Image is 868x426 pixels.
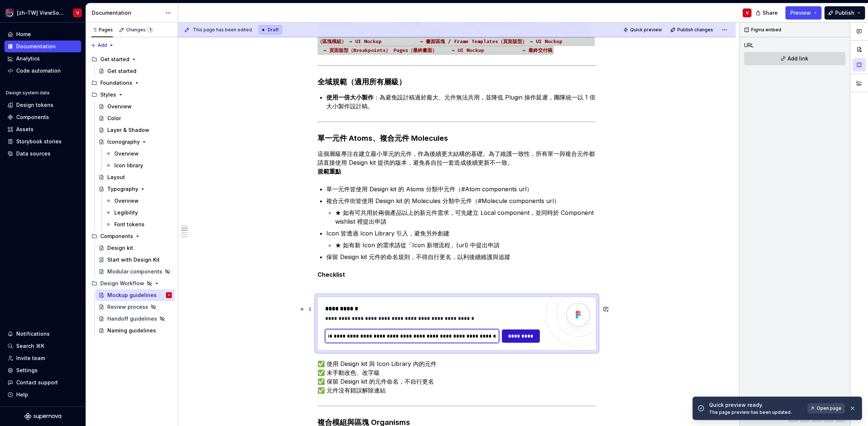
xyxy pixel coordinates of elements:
[88,277,175,289] div: Design Workflow
[107,256,160,263] div: Start with Design Kit
[107,185,138,193] div: Typography
[76,10,79,16] div: V
[817,405,841,411] span: Open page
[326,93,596,111] p: ：為避免設計稿過於龐大、元件無法共用，並降低 Plugin 操作延遲，團隊統一以 1 倍大小製作設計稿。
[88,53,175,336] div: Page tree
[4,123,81,135] a: Assets
[16,114,49,121] div: Components
[96,325,175,336] a: Naming guidelines
[788,55,808,62] span: Add link
[790,9,811,17] span: Preview
[4,389,81,401] button: Help
[709,401,803,409] div: Quick preview ready.
[752,6,782,20] button: Share
[114,197,139,205] div: Overview
[114,209,138,216] div: Legibility
[16,31,31,38] div: Home
[4,65,81,77] a: Code automation
[114,221,145,228] div: Font tokens
[16,67,61,74] div: Code automation
[96,301,175,313] a: Review process
[709,409,803,415] div: The page preview has been updated.
[317,77,596,87] h3: 全域規範（適用所有層級）
[107,67,136,75] div: Get started
[16,355,45,362] div: Invite team
[16,391,28,398] div: Help
[17,9,64,17] div: [zh-TW] ViewSonic Design System
[16,330,50,338] div: Notifications
[100,79,132,87] div: Foundations
[107,174,125,181] div: Layout
[4,99,81,111] a: Design tokens
[785,6,822,20] button: Preview
[147,27,153,33] span: 1
[100,280,144,287] div: Design Workflow
[763,9,778,17] span: Share
[96,171,175,183] a: Layout
[96,289,175,301] a: Mockup guidelinesV
[107,315,157,322] div: Handoff guidelines
[107,244,133,252] div: Design kit
[326,252,596,261] p: 保留 Design kit 元件的命名規則，不得自行更名，以利後續維護與追蹤
[4,136,81,147] a: Storybook stories
[744,52,846,65] button: Add link
[96,65,175,77] a: Get started
[677,27,713,33] span: Publish changes
[808,403,845,413] a: Open page
[326,196,596,205] p: 複合元件街皆使用 Design kit 的 Molecules 分類中元件（#Molecule components url）
[92,9,162,17] div: Documentation
[317,133,596,143] h3: 單一元件 Atoms、複合元件 Molecules
[193,27,253,33] span: This page has been edited.
[107,103,132,110] div: Overview
[88,53,175,65] div: Get started
[317,149,596,176] p: 這個層級專注在建立最小單元的元件，作為後續更大結構的基礎。為了維護一致性，所有單一與複合元件都請直接使用 Design kit 提供的版本，避免各自拉一套造成後續更新不一致。
[114,162,143,169] div: Icon library
[107,291,157,299] div: Mockup guidelines
[824,6,865,20] button: Publish
[96,183,175,195] a: Typography
[103,195,175,207] a: Overview
[88,40,116,50] button: Add
[114,150,139,157] div: Overview
[16,138,62,145] div: Storybook stories
[4,340,81,352] button: Search ⌘K
[103,148,175,160] a: Overview
[4,148,81,160] a: Data sources
[317,10,596,54] p: 圖說：這張圖示幫助你快速理解，從最小的元件，到最終的頁面，應該在哪一層級建立、維護與交付。
[107,268,162,275] div: Modular components
[24,413,61,420] svg: Supernova Logo
[317,271,345,278] strong: Checklist
[107,115,121,122] div: Color
[835,9,854,17] span: Publish
[107,303,148,311] div: Review process
[335,208,596,226] p: ★ 如有可共用於兩個產品以上的新元件需求，可先建立 Local component，並同時於 Component wishlist 裡提出申請
[107,126,149,134] div: Layer & Shadow
[126,27,153,33] div: Changes
[630,27,662,33] span: Quick preview
[4,53,81,64] a: Analytics
[16,342,44,350] div: Search ⌘K
[88,77,175,89] div: Foundations
[16,367,38,374] div: Settings
[16,101,53,109] div: Design tokens
[4,352,81,364] a: Invite team
[100,56,129,63] div: Get started
[335,241,596,249] p: ★ 如有新 Icon 的需求請從「Icon 新增流程」(url) 中提出申請
[168,291,170,299] div: V
[4,111,81,123] a: Components
[88,89,175,101] div: Styles
[103,207,175,219] a: Legibility
[96,124,175,136] a: Layer & Shadow
[4,377,81,388] button: Contact support
[100,91,116,98] div: Styles
[1,5,84,21] button: [zh-TW] ViewSonic Design SystemV
[317,359,596,395] p: ✅ 使用 Design kit 與 Icon Library 內的元件 ✅ 未手動改色、改字級 ✅ 保留 Design kit 的元件命名，不自行更名 ✅ 元件沒有錯誤解除連結
[16,379,58,386] div: Contact support
[107,327,156,334] div: Naming guidelines
[16,43,56,50] div: Documentation
[100,233,133,240] div: Components
[6,90,49,96] div: Design system data
[4,41,81,52] a: Documentation
[96,313,175,325] a: Handoff guidelines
